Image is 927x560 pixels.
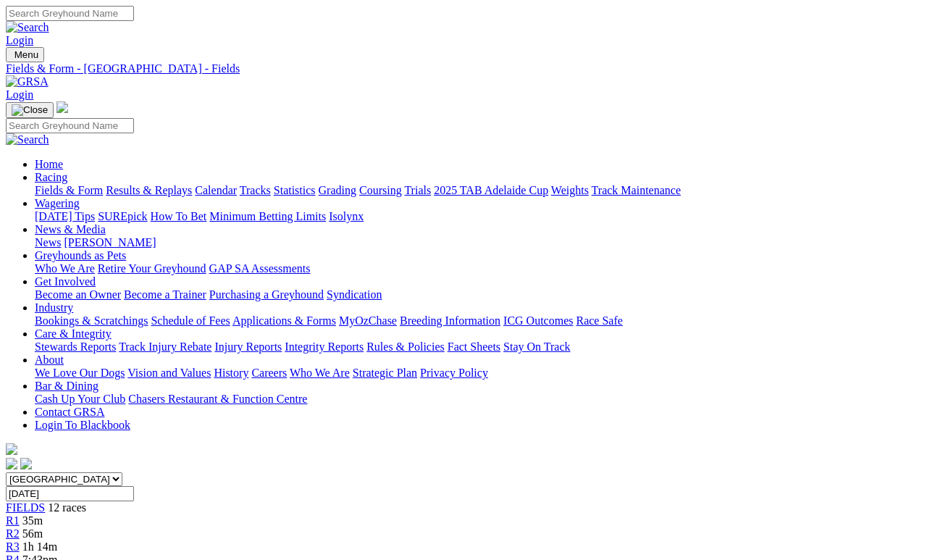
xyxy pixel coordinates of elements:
[6,527,20,540] a: R2
[6,514,20,527] a: R1
[151,210,207,222] a: How To Bet
[285,340,364,353] a: Integrity Reports
[6,501,45,514] a: FIELDS
[35,393,125,405] a: Cash Up Your Club
[35,314,921,327] div: Industry
[35,236,921,249] div: News & Media
[400,314,500,327] a: Breeding Information
[48,501,86,514] span: 12 races
[214,367,248,379] a: History
[209,262,311,275] a: GAP SA Assessments
[6,540,20,553] a: R3
[420,367,488,379] a: Privacy Policy
[35,288,921,301] div: Get Involved
[6,47,44,62] button: Toggle navigation
[35,184,921,197] div: Racing
[329,210,364,222] a: Isolynx
[209,210,326,222] a: Minimum Betting Limits
[35,275,96,288] a: Get Involved
[128,393,307,405] a: Chasers Restaurant & Function Centre
[404,184,431,196] a: Trials
[353,367,417,379] a: Strategic Plan
[35,184,103,196] a: Fields & Form
[6,133,49,146] img: Search
[12,104,48,116] img: Close
[35,288,121,301] a: Become an Owner
[64,236,156,248] a: [PERSON_NAME]
[119,340,211,353] a: Track Injury Rebate
[98,210,147,222] a: SUREpick
[209,288,324,301] a: Purchasing a Greyhound
[35,249,126,262] a: Greyhounds as Pets
[35,236,61,248] a: News
[274,184,316,196] a: Statistics
[319,184,356,196] a: Grading
[6,458,17,469] img: facebook.svg
[35,419,130,431] a: Login To Blackbook
[6,88,33,101] a: Login
[592,184,681,196] a: Track Maintenance
[6,6,134,21] input: Search
[6,21,49,34] img: Search
[106,184,192,196] a: Results & Replays
[6,75,49,88] img: GRSA
[6,486,134,501] input: Select date
[35,367,125,379] a: We Love Our Dogs
[22,514,43,527] span: 35m
[35,314,148,327] a: Bookings & Scratchings
[232,314,336,327] a: Applications & Forms
[240,184,271,196] a: Tracks
[35,301,73,314] a: Industry
[6,34,33,46] a: Login
[434,184,548,196] a: 2025 TAB Adelaide Cup
[35,340,921,354] div: Care & Integrity
[503,314,573,327] a: ICG Outcomes
[251,367,287,379] a: Careers
[151,314,230,327] a: Schedule of Fees
[551,184,589,196] a: Weights
[56,101,68,113] img: logo-grsa-white.png
[22,527,43,540] span: 56m
[35,340,116,353] a: Stewards Reports
[6,102,54,118] button: Toggle navigation
[6,443,17,455] img: logo-grsa-white.png
[359,184,402,196] a: Coursing
[35,406,104,418] a: Contact GRSA
[448,340,500,353] a: Fact Sheets
[35,262,95,275] a: Who We Are
[35,210,95,222] a: [DATE] Tips
[98,262,206,275] a: Retire Your Greyhound
[339,314,397,327] a: MyOzChase
[327,288,382,301] a: Syndication
[366,340,445,353] a: Rules & Policies
[127,367,211,379] a: Vision and Values
[14,49,38,60] span: Menu
[290,367,350,379] a: Who We Are
[35,197,80,209] a: Wagering
[35,354,64,366] a: About
[35,262,921,275] div: Greyhounds as Pets
[214,340,282,353] a: Injury Reports
[35,171,67,183] a: Racing
[35,223,106,235] a: News & Media
[35,327,112,340] a: Care & Integrity
[6,62,921,75] a: Fields & Form - [GEOGRAPHIC_DATA] - Fields
[35,210,921,223] div: Wagering
[35,393,921,406] div: Bar & Dining
[35,158,63,170] a: Home
[6,118,134,133] input: Search
[195,184,237,196] a: Calendar
[35,380,98,392] a: Bar & Dining
[22,540,57,553] span: 1h 14m
[503,340,570,353] a: Stay On Track
[20,458,32,469] img: twitter.svg
[124,288,206,301] a: Become a Trainer
[35,367,921,380] div: About
[576,314,622,327] a: Race Safe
